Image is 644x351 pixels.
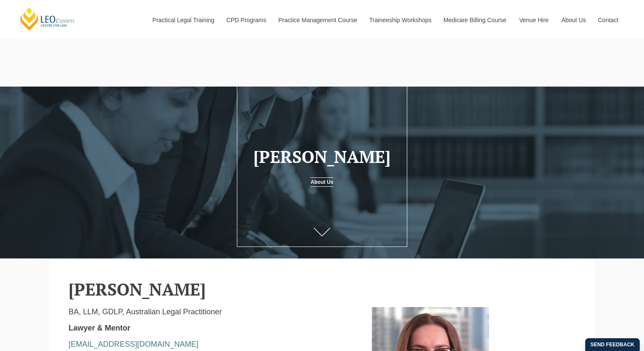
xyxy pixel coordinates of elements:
a: CPD Programs [220,2,272,38]
a: [PERSON_NAME] Centre for Law [19,7,76,31]
strong: Lawyer & Mentor [69,324,130,332]
a: [EMAIL_ADDRESS][DOMAIN_NAME] [69,340,198,348]
a: About Us [310,177,333,187]
h1: [PERSON_NAME] [245,147,400,166]
a: Practice Management Course [272,2,363,38]
a: Traineeship Workshops [363,2,437,38]
p: BA, LLM, GDLP, Australian Legal Practitioner [69,307,359,317]
a: About Us [555,2,592,38]
iframe: LiveChat chat widget [587,294,623,330]
a: Medicare Billing Course [437,2,513,38]
a: Practical Legal Training [146,2,220,38]
a: Venue Hire [513,2,555,38]
h2: [PERSON_NAME] [69,280,575,299]
a: Contact [592,2,625,38]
